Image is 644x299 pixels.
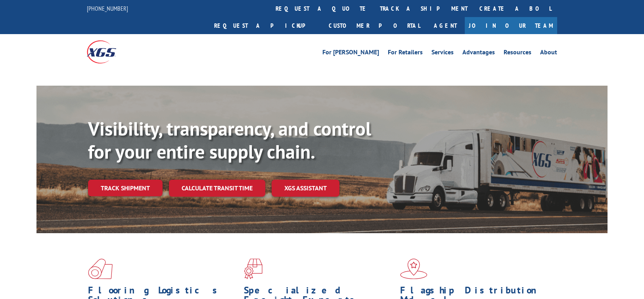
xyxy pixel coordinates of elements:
[323,17,426,34] a: Customer Portal
[208,17,323,34] a: Request a pickup
[540,49,557,58] a: About
[87,4,128,12] a: [PHONE_NUMBER]
[426,17,465,34] a: Agent
[88,180,163,196] a: Track shipment
[272,180,339,197] a: XGS ASSISTANT
[88,116,371,164] b: Visibility, transparency, and control for your entire supply chain.
[465,17,557,34] a: Join Our Team
[462,49,495,58] a: Advantages
[169,180,265,197] a: Calculate transit time
[88,259,113,279] img: xgs-icon-total-supply-chain-intelligence-red
[388,49,423,58] a: For Retailers
[504,49,531,58] a: Resources
[400,259,427,279] img: xgs-icon-flagship-distribution-model-red
[322,49,379,58] a: For [PERSON_NAME]
[431,49,454,58] a: Services
[244,259,263,279] img: xgs-icon-focused-on-flooring-red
